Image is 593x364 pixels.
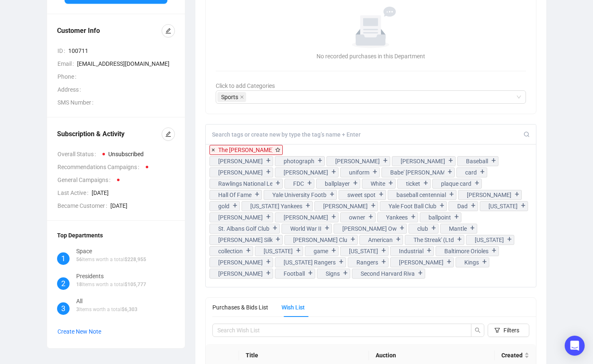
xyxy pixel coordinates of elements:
div: [PERSON_NAME] [401,157,445,166]
div: No recorded purchases in this Department [219,52,523,61]
span: Create New Note [57,328,101,335]
span: edit [165,28,171,34]
span: Unsubscribed [108,151,144,157]
p: Items worth a total [76,306,137,314]
div: + [489,157,498,165]
div: [PERSON_NAME] [218,168,263,177]
div: + [315,157,324,165]
span: $ 6,303 [122,307,137,312]
div: + [303,202,312,210]
span: General Campaigns [57,175,114,184]
div: Baseball [466,157,488,166]
span: search [475,327,481,333]
div: [PERSON_NAME] [284,168,328,177]
div: + [429,224,438,232]
div: + [264,157,273,165]
div: [PERSON_NAME] [467,190,511,199]
div: + [379,258,388,266]
div: [PERSON_NAME] [218,269,263,278]
div: + [518,202,528,210]
div: [PERSON_NAME] [218,157,263,166]
div: Kings [464,258,479,267]
div: All [76,297,137,306]
button: Filters [488,324,529,337]
div: Top Departments [57,231,175,240]
div: [PERSON_NAME] [218,213,263,222]
input: Search Wish List [217,326,460,335]
div: [PERSON_NAME] [284,213,328,222]
div: Dad [457,202,468,211]
div: Yale University Football Pass [272,190,326,199]
div: + [370,168,379,176]
div: [PERSON_NAME] [218,258,263,267]
div: [PERSON_NAME] Club' Playing Card [293,235,347,244]
div: Mantle [449,224,467,233]
div: Baltimore Orioles [444,247,488,256]
div: + [270,224,279,232]
div: [PERSON_NAME] [399,258,444,267]
div: American [368,235,393,244]
div: club [417,224,428,233]
div: + [379,247,388,255]
div: + [252,190,262,199]
div: + [336,258,346,266]
div: [US_STATE] Rangers [284,258,336,267]
span: Address [57,85,84,94]
span: 2 [61,278,65,289]
div: ballpoint [429,213,451,222]
span: Phone [57,72,80,81]
span: 3 [76,307,79,312]
div: + [397,224,406,232]
p: Items worth a total [76,256,146,264]
span: ID [57,46,68,55]
span: filter [494,327,500,333]
span: Overall Status [57,150,99,159]
div: [US_STATE] [488,202,518,211]
div: [US_STATE] [349,247,378,256]
div: + [264,168,273,176]
div: + [230,202,239,210]
div: + [264,269,273,277]
span: Last Active [57,188,92,197]
div: + [273,235,282,244]
div: [US_STATE] [264,247,293,256]
div: + [327,190,336,199]
div: [PERSON_NAME] Silk Sox [218,235,272,244]
div: + [505,235,514,244]
span: Created [501,351,523,360]
div: ballplayer [325,179,350,188]
div: Rangers [356,258,378,267]
div: [PERSON_NAME] [335,157,380,166]
div: + [294,247,303,255]
div: [US_STATE] Yankees [250,202,302,211]
div: uniform [349,168,369,177]
div: + [472,179,481,187]
span: Became Customer [57,201,110,210]
div: gold [218,202,229,211]
div: + [244,247,253,255]
div: + [409,213,418,221]
div: + [273,179,282,187]
div: + [437,202,446,210]
span: [EMAIL_ADDRESS][DOMAIN_NAME] [77,59,175,68]
div: Space [76,247,146,256]
div: Second Harvard Rivalry Game [361,269,415,278]
div: White [371,179,385,188]
span: 3 [61,303,65,314]
div: [US_STATE] [475,235,504,244]
div: + [394,235,403,244]
div: baseball centennial [396,190,446,199]
div: ticket [406,179,420,188]
div: + [369,202,378,210]
div: + [264,213,273,221]
div: Industrial [399,247,424,256]
div: Rawlings National League [218,179,272,188]
div: + [445,168,454,176]
div: + [452,213,461,221]
span: edit [165,131,171,137]
div: + [329,168,338,176]
span: 1 [61,253,65,264]
div: collection [218,247,243,256]
div: Presidents [76,272,146,281]
div: + [489,247,498,255]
